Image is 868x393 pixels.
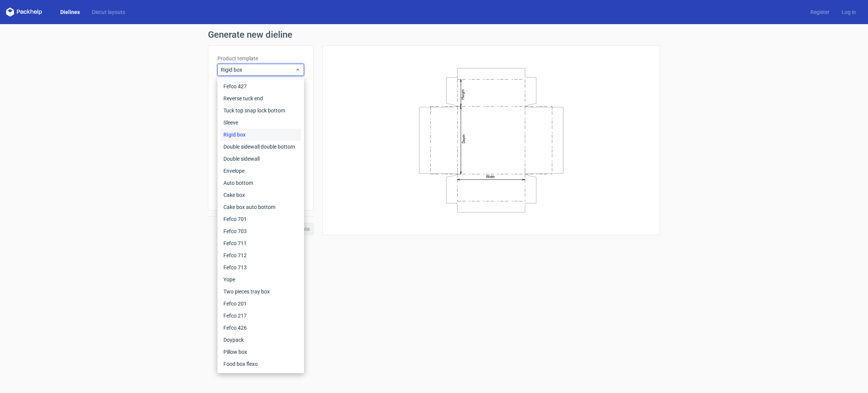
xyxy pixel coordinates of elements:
div: Fefco 712 [220,249,301,261]
div: Reverse tuck end [220,92,301,104]
a: Log in [836,8,862,16]
div: Two pieces tray box [220,286,301,298]
div: Double sidewall double bottom [220,141,301,153]
div: Fefco 701 [220,213,301,225]
text: Height [461,89,465,99]
h1: Generate new dieline [208,30,660,39]
label: Product template [217,55,304,62]
div: Cake box auto bottom [220,201,301,213]
div: Rigid box [220,129,301,141]
div: Doypack [220,334,301,346]
text: Depth [462,134,466,143]
div: Envelope [220,165,301,177]
span: Rigid box [221,66,295,74]
div: Cake box [220,189,301,201]
div: Fefco 711 [220,237,301,249]
div: Pillow box [220,346,301,358]
div: Fefco 217 [220,310,301,322]
div: Auto bottom [220,177,301,189]
div: Fefco 427 [220,80,301,92]
div: Fefco 703 [220,225,301,237]
div: Fefco 426 [220,322,301,334]
div: Sleeve [220,117,301,129]
div: Food box flexo [220,358,301,370]
div: Double sidewall [220,153,301,165]
a: Dielines [54,8,86,16]
a: Register [804,8,836,16]
div: Tuck top snap lock bottom [220,104,301,117]
div: Fefco 713 [220,261,301,273]
div: Fefco 201 [220,298,301,310]
a: Diecut layouts [86,8,131,16]
text: Width [486,175,495,179]
div: Yope [220,273,301,286]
